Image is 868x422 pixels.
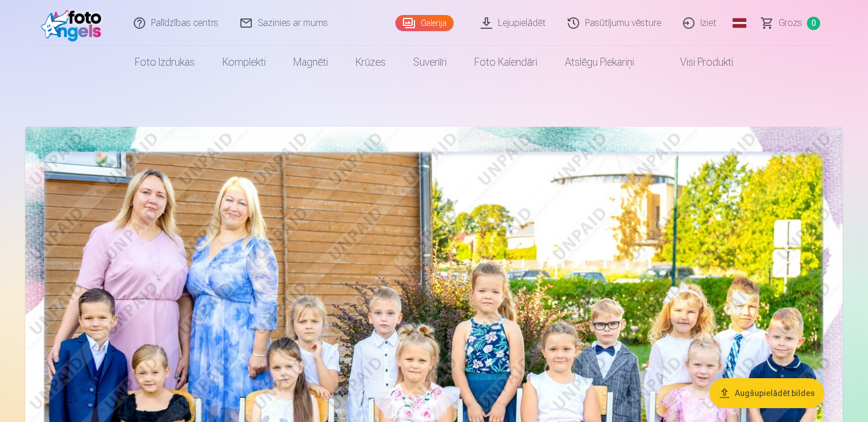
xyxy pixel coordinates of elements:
span: 0 [807,17,820,30]
img: /fa1 [41,5,107,42]
a: Komplekti [209,46,280,78]
a: Visi produkti [648,46,747,78]
a: Suvenīri [399,46,461,78]
span: Grozs [779,16,802,30]
a: Krūzes [342,46,399,78]
a: Foto kalendāri [461,46,551,78]
a: Magnēti [280,46,342,78]
button: Augšupielādēt bildes [710,378,824,408]
a: Atslēgu piekariņi [551,46,648,78]
a: Foto izdrukas [121,46,209,78]
a: Galerija [395,15,454,31]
